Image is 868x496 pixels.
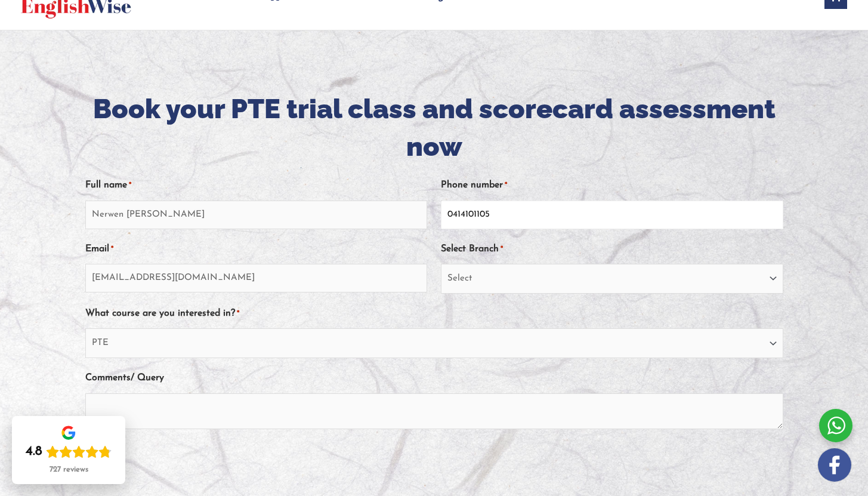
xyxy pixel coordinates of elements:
[85,368,164,388] label: Comments/ Query
[50,465,88,475] div: 727 reviews
[441,175,507,195] label: Phone number
[26,443,112,460] div: Rating: 4.8 out of 5
[85,175,131,195] label: Full name
[26,443,42,460] div: 4.8
[441,239,503,259] label: Select Branch
[818,448,851,482] img: white-facebook.png
[85,446,267,492] iframe: reCAPTCHA
[85,90,783,165] h1: Book your PTE trial class and scorecard assessment now
[85,239,113,259] label: Email
[85,304,239,324] label: What course are you interested in?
